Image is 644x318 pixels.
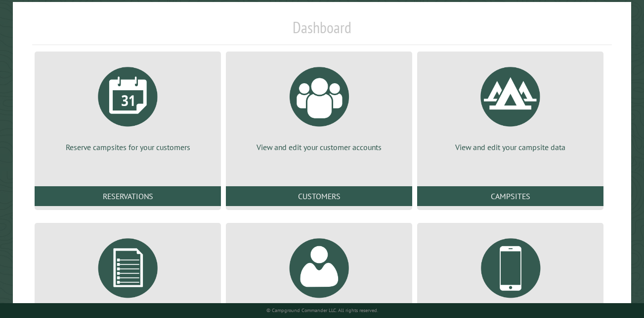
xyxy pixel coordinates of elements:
[238,59,400,153] a: View and edit your customer accounts
[32,18,612,45] h1: Dashboard
[429,142,592,153] p: View and edit your campsite data
[35,186,221,206] a: Reservations
[226,186,412,206] a: Customers
[417,186,603,206] a: Campsites
[429,59,592,153] a: View and edit your campsite data
[238,142,400,153] p: View and edit your customer accounts
[266,307,378,314] small: © Campground Commander LLC. All rights reserved.
[46,142,209,153] p: Reserve campsites for your customers
[46,59,209,153] a: Reserve campsites for your customers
